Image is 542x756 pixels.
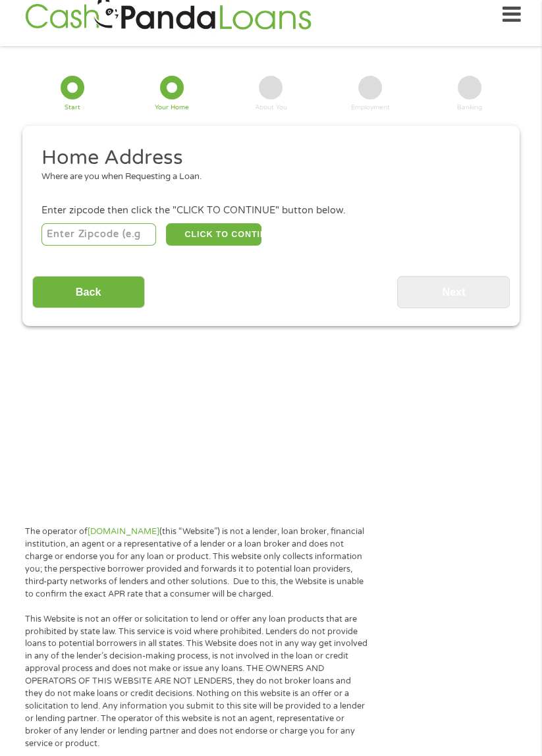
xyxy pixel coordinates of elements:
[41,223,156,246] input: Enter Zipcode (e.g 01510)
[41,171,491,184] div: Where are you when Requesting a Loan.
[155,105,189,111] div: Your Home
[351,105,390,111] div: Employment
[25,526,368,600] p: The operator of (this “Website”) is not a lender, loan broker, financial institution, an agent or...
[255,105,287,111] div: About You
[32,276,145,308] input: Back
[41,145,491,171] h2: Home Address
[397,276,510,308] input: Next
[88,526,159,537] a: [DOMAIN_NAME]
[25,613,368,750] p: This Website is not an offer or solicitation to lend or offer any loan products that are prohibit...
[41,203,501,218] div: Enter zipcode then click the "CLICK TO CONTINUE" button below.
[457,105,482,111] div: Banking
[166,223,261,246] button: CLICK TO CONTINUE
[65,105,80,111] div: Start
